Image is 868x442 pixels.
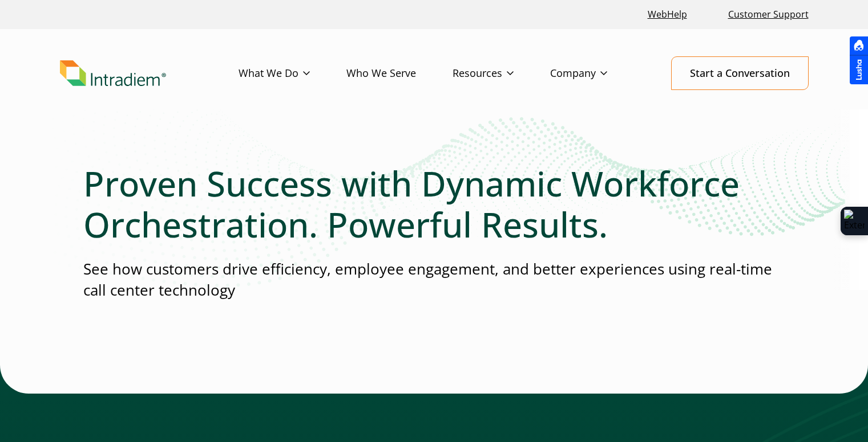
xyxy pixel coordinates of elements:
h1: Proven Success with Dynamic Workforce Orchestration. Powerful Results. [83,163,785,245]
img: Intradiem [60,60,166,87]
a: Resources [453,57,550,90]
a: What We Do [239,57,346,90]
p: See how customers drive efficiency, employee engagement, and better experiences using real-time c... [83,259,785,301]
a: Who We Serve [346,57,453,90]
a: Start a Conversation [671,56,809,90]
a: Company [550,57,644,90]
a: Customer Support [724,2,813,27]
a: Link to homepage of Intradiem [60,60,239,87]
a: Link opens in a new window [643,2,692,27]
img: Extension Icon [844,210,865,232]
